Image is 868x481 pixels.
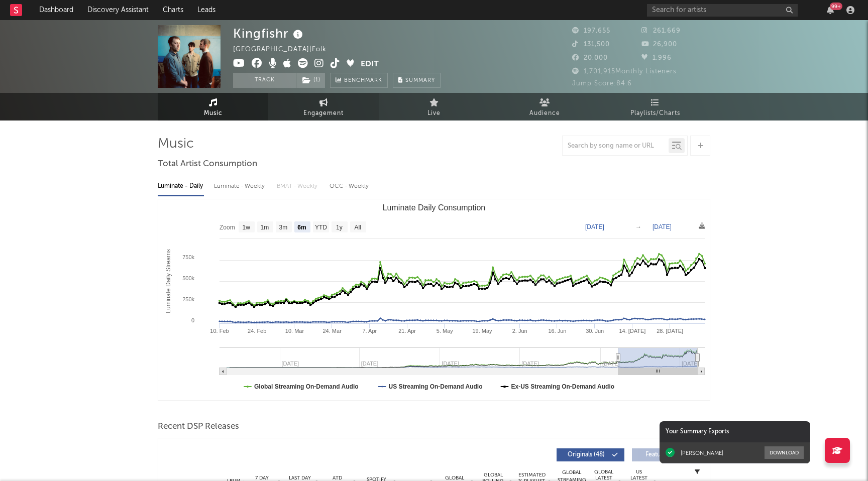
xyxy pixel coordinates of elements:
[297,224,306,231] text: 6m
[285,328,304,334] text: 10. Mar
[323,328,342,334] text: 24. Mar
[158,178,204,195] div: Luminate - Daily
[361,58,379,71] button: Edit
[572,41,610,48] span: 131,500
[660,421,810,442] div: Your Summary Exports
[585,223,604,230] text: [DATE]
[600,93,710,121] a: Playlists/Charts
[362,328,377,334] text: 7. Apr
[296,73,325,88] span: ( 1 )
[158,93,268,121] a: Music
[489,93,600,121] a: Audience
[511,383,615,390] text: Ex-US Streaming On-Demand Audio
[248,328,266,334] text: 24. Feb
[336,224,343,231] text: 1y
[437,328,454,334] text: 5. May
[261,224,269,231] text: 1m
[405,78,435,83] span: Summary
[315,224,327,231] text: YTD
[243,224,251,231] text: 1w
[632,448,700,461] button: Features(6)
[182,296,194,302] text: 250k
[638,452,685,458] span: Features ( 6 )
[563,142,669,150] input: Search by song name or URL
[268,93,379,121] a: Engagement
[182,275,194,281] text: 500k
[214,178,267,195] div: Luminate - Weekly
[233,25,305,42] div: Kingfishr
[572,68,677,75] span: 1,701,915 Monthly Listeners
[165,249,172,313] text: Luminate Daily Streams
[182,254,194,260] text: 750k
[572,55,608,61] span: 20,000
[586,328,604,334] text: 30. Jun
[191,317,194,323] text: 0
[472,328,492,334] text: 19. May
[641,55,672,61] span: 1,996
[830,3,842,10] div: 99 +
[233,44,350,56] div: [GEOGRAPHIC_DATA] | Folk
[393,73,441,88] button: Summary
[529,107,560,119] span: Audience
[557,448,624,461] button: Originals(48)
[630,107,680,119] span: Playlists/Charts
[512,328,527,334] text: 2. Jun
[572,80,632,87] span: Jump Score: 84.6
[158,199,710,400] svg: Luminate Daily Consumption
[210,328,229,334] text: 10. Feb
[647,4,798,17] input: Search for artists
[427,107,441,119] span: Live
[619,328,645,334] text: 14. [DATE]
[657,328,683,334] text: 28. [DATE]
[398,328,416,334] text: 21. Apr
[635,223,641,230] text: →
[563,452,609,458] span: Originals ( 48 )
[344,75,382,87] span: Benchmark
[641,28,681,34] span: 261,669
[765,446,804,459] button: Download
[330,73,388,88] a: Benchmark
[158,421,239,433] span: Recent DSP Releases
[572,28,610,34] span: 197,655
[330,178,370,195] div: OCC - Weekly
[233,73,296,88] button: Track
[220,224,235,231] text: Zoom
[548,328,566,334] text: 16. Jun
[641,41,677,48] span: 26,900
[681,449,723,456] div: [PERSON_NAME]
[379,93,489,121] a: Live
[827,6,834,14] button: 99+
[204,107,223,119] span: Music
[254,383,359,390] text: Global Streaming On-Demand Audio
[653,223,672,230] text: [DATE]
[383,203,486,212] text: Luminate Daily Consumption
[279,224,288,231] text: 3m
[303,107,344,119] span: Engagement
[682,360,699,367] text: [DATE]
[296,73,325,88] button: (1)
[354,224,361,231] text: All
[158,158,257,170] span: Total Artist Consumption
[389,383,483,390] text: US Streaming On-Demand Audio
